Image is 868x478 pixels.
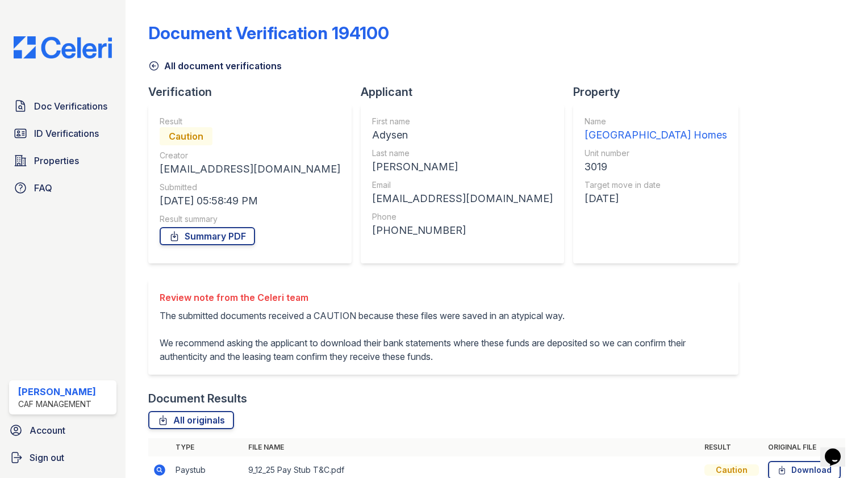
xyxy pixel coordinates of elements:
a: Name [GEOGRAPHIC_DATA] Homes [585,116,727,143]
th: File name [244,438,700,456]
div: Result summary [160,213,340,225]
span: FAQ [34,181,52,195]
div: [EMAIL_ADDRESS][DOMAIN_NAME] [372,191,553,207]
th: Original file [763,438,845,456]
p: The submitted documents received a CAUTION because these files were saved in an atypical way. We ... [160,309,727,363]
a: FAQ [9,177,116,199]
div: [DATE] 05:58:49 PM [160,193,340,209]
div: Email [372,179,553,191]
a: Properties [9,149,116,172]
div: Submitted [160,182,340,193]
th: Result [700,438,763,456]
div: Result [160,116,340,127]
a: Doc Verifications [9,95,116,118]
div: [PHONE_NUMBER] [372,223,553,238]
div: Property [573,84,748,100]
div: Creator [160,150,340,161]
div: 3019 [585,159,727,175]
div: Caution [160,127,212,145]
div: Review note from the Celeri team [160,291,727,304]
span: ID Verifications [34,127,99,140]
a: Account [5,419,121,442]
iframe: chat widget [820,433,857,467]
div: Adysen [372,127,553,143]
a: Summary PDF [160,227,255,245]
div: Caution [704,464,759,476]
div: [PERSON_NAME] [18,385,96,399]
div: [DATE] [585,191,727,207]
div: Verification [148,84,361,100]
span: Sign out [30,451,64,464]
div: [PERSON_NAME] [372,159,553,175]
span: Account [30,424,65,437]
div: Name [585,116,727,127]
div: Unit number [585,148,727,159]
th: Type [171,438,244,456]
div: Phone [372,211,553,223]
a: All originals [148,411,234,429]
div: Document Verification 194100 [148,23,389,43]
div: [GEOGRAPHIC_DATA] Homes [585,127,727,143]
div: Last name [372,148,553,159]
div: Applicant [361,84,573,100]
a: Sign out [5,446,121,469]
img: CE_Logo_Blue-a8612792a0a2168367f1c8372b55b34899dd931a85d93a1a3d3e32e68fde9ad4.png [5,36,121,58]
div: First name [372,116,553,127]
div: [EMAIL_ADDRESS][DOMAIN_NAME] [160,161,340,177]
span: Properties [34,154,79,167]
div: Document Results [148,391,247,406]
a: ID Verifications [9,122,116,145]
div: CAF Management [18,399,96,410]
span: Doc Verifications [34,99,107,113]
a: All document verifications [148,59,282,73]
div: Target move in date [585,179,727,191]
